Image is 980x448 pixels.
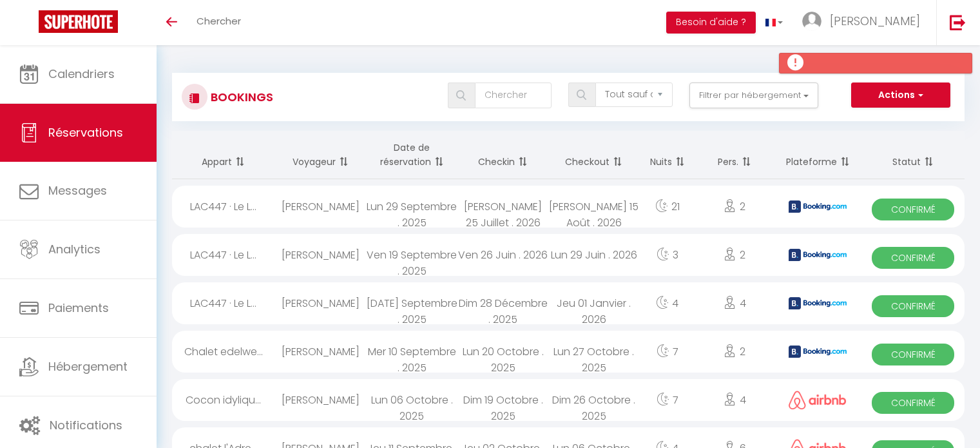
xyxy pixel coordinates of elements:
[475,83,552,108] input: Chercher
[950,14,966,30] img: logout
[275,131,366,179] th: Sort by guest
[48,300,109,316] span: Paiements
[802,12,821,31] img: ...
[48,66,115,82] span: Calendriers
[666,12,756,34] button: Besoin d'aide ?
[689,83,818,108] button: Filtrer par hébergement
[172,131,275,179] th: Sort by rentals
[774,131,861,179] th: Sort by channel
[861,131,965,179] th: Sort by status
[548,131,639,179] th: Sort by checkout
[207,83,273,112] h3: Bookings
[197,14,241,28] span: Chercher
[830,13,920,29] span: [PERSON_NAME]
[50,417,122,433] span: Notifications
[640,131,695,179] th: Sort by nights
[39,10,118,33] img: Super Booking
[366,131,457,179] th: Sort by booking date
[48,358,128,375] span: Hébergement
[851,83,950,108] button: Actions
[457,131,548,179] th: Sort by checkin
[48,241,101,257] span: Analytics
[48,124,123,141] span: Réservations
[48,182,107,199] span: Messages
[695,131,774,179] th: Sort by people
